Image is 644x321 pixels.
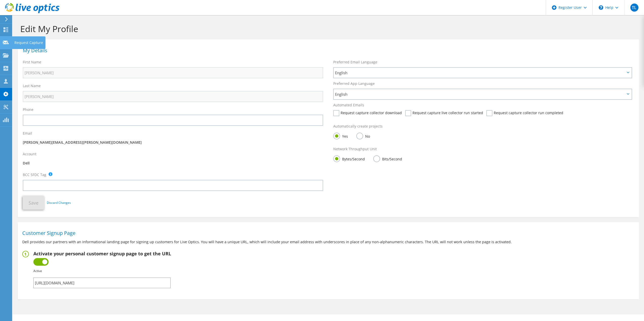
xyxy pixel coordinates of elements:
label: Bits/Second [373,155,402,162]
div: Request Capture [12,36,46,49]
label: Automated Emails [333,103,364,108]
label: Preferred App Language [333,81,375,86]
label: BCC SFDC Tag [23,172,46,177]
label: First Name [23,60,41,65]
p: [PERSON_NAME][EMAIL_ADDRESS][PERSON_NAME][DOMAIN_NAME] [23,140,323,145]
label: Account [23,152,36,157]
svg: \n [599,5,603,10]
label: Request capture collector run completed [486,110,563,116]
b: Active [33,269,42,273]
label: No [356,133,370,139]
h1: Customer Signup Page [22,231,632,236]
label: Automatically create projects [333,124,383,129]
span: TL [630,4,638,12]
p: Dell [23,160,323,166]
label: Preferred Email Language [333,60,377,65]
label: Network Throughput Unit [333,146,377,152]
label: Last Name [23,83,41,88]
p: Dell provides our partners with an informational landing page for signing up customers for Live O... [22,239,634,245]
button: Save [23,196,44,210]
h1: My Details [23,48,631,53]
span: English [335,91,625,97]
label: Request capture live collector run started [405,110,483,116]
label: Phone [23,107,33,112]
a: Discard Changes [47,200,71,206]
label: Request capture collector download [333,110,402,116]
span: English [335,70,625,76]
h1: Edit My Profile [20,23,634,34]
label: Bytes/Second [333,155,365,162]
h2: Activate your personal customer signup page to get the URL [33,251,171,256]
label: Email [23,131,32,136]
label: Yes [333,133,348,139]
